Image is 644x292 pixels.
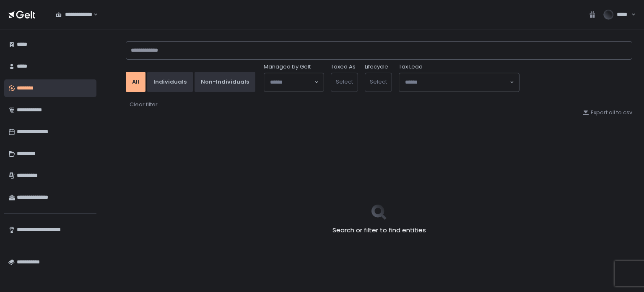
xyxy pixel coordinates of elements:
div: All [132,78,139,86]
input: Search for option [92,11,93,19]
div: Search for option [50,6,98,24]
button: Clear filter [129,100,158,109]
div: Non-Individuals [201,78,249,86]
span: Tax Lead [399,63,423,71]
span: Select [336,78,353,86]
span: Select [370,78,387,86]
div: Search for option [264,73,324,92]
div: Individuals [153,78,187,86]
div: Clear filter [130,101,158,108]
div: Search for option [399,73,519,92]
button: Individuals [147,72,193,92]
label: Taxed As [331,63,356,71]
label: Lifecycle [365,63,388,71]
button: Export all to csv [582,109,632,116]
button: All [126,72,145,92]
button: Non-Individuals [195,72,255,92]
input: Search for option [405,78,509,87]
span: Managed by Gelt [264,63,311,71]
h2: Search or filter to find entities [332,226,426,235]
input: Search for option [270,78,314,87]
